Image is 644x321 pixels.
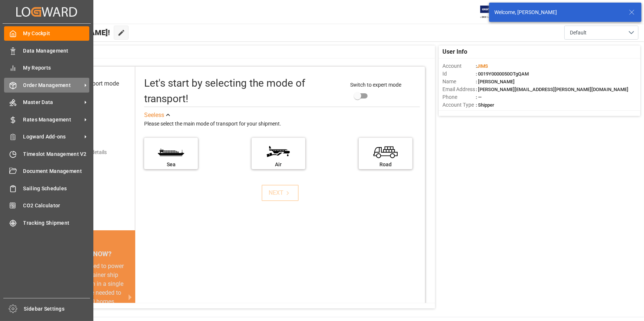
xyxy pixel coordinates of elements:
[4,147,89,161] a: Timeslot Management V2
[362,161,409,168] div: Road
[477,63,488,69] span: JIMS
[144,76,343,107] div: Let's start by selecting the mode of transport!
[4,61,89,75] a: My Reports
[494,9,622,16] div: Welcome, [PERSON_NAME]
[476,63,488,69] span: :
[23,30,90,37] span: My Cockpit
[23,202,90,210] span: CO2 Calculator
[23,47,90,55] span: Data Management
[148,161,194,168] div: Sea
[351,82,402,88] span: Switch to expert mode
[144,120,420,128] div: Please select the main mode of transport for your shipment.
[476,94,482,100] span: : —
[62,79,119,88] div: Select transport mode
[442,70,476,78] span: Id
[4,215,89,230] a: Tracking Shipment
[269,188,292,197] div: NEXT
[23,133,82,141] span: Logward Add-ons
[442,62,476,70] span: Account
[23,116,82,124] span: Rates Management
[442,78,476,86] span: Name
[23,185,90,193] span: Sailing Schedules
[24,305,90,313] span: Sidebar Settings
[23,150,90,158] span: Timeslot Management V2
[476,102,494,108] span: : Shipper
[442,47,467,56] span: User Info
[23,64,90,72] span: My Reports
[262,185,299,201] button: NEXT
[564,26,638,40] button: open menu
[23,167,90,175] span: Document Management
[442,101,476,109] span: Account Type
[4,181,89,195] a: Sailing Schedules
[23,219,90,227] span: Tracking Shipment
[476,87,628,92] span: : [PERSON_NAME][EMAIL_ADDRESS][PERSON_NAME][DOMAIN_NAME]
[23,81,82,89] span: Order Management
[23,98,82,106] span: Master Data
[442,86,476,93] span: Email Address
[476,79,515,84] span: : [PERSON_NAME]
[442,93,476,101] span: Phone
[255,161,302,168] div: Air
[570,29,587,37] span: Default
[480,6,506,19] img: Exertis%20JAM%20-%20Email%20Logo.jpg_1722504956.jpg
[476,71,529,77] span: : 0019Y0000050OTgQAM
[4,26,89,41] a: My Cockpit
[4,43,89,58] a: Data Management
[4,164,89,178] a: Document Management
[144,111,164,120] div: See less
[4,198,89,213] a: CO2 Calculator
